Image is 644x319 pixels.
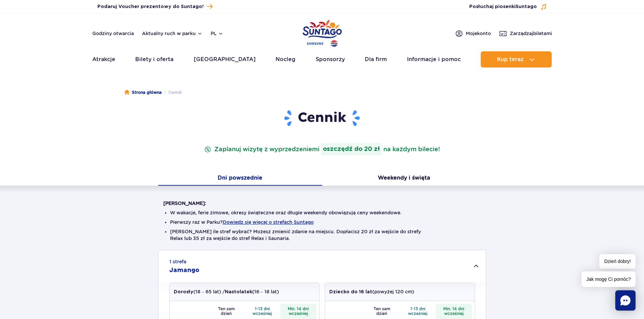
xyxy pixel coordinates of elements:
[276,51,295,68] a: Nocleg
[163,109,481,127] h1: Cennik
[142,31,202,36] button: Aktualny ruch w parku
[244,304,281,318] th: 1-13 dni wcześniej
[92,30,134,37] a: Godziny otwarcia
[365,51,387,68] a: Dla firm
[400,304,436,318] th: 1-13 dni wcześniej
[158,171,322,186] button: Dni powszednie
[97,2,213,11] a: Podaruj Voucher prezentowy do Suntago!
[162,89,182,96] li: Cennik
[469,3,537,10] span: Posłuchaj piosenki
[170,219,474,225] li: Pierwszy raz w Parku?
[469,3,547,10] button: Posłuchaj piosenkiSuntago
[516,4,537,9] span: Suntago
[169,258,186,265] small: 1 strefa
[163,201,206,206] strong: [PERSON_NAME]:
[321,143,382,155] strong: oszczędź do 20 zł
[481,51,552,68] button: Kup teraz
[280,304,316,318] th: Min. 14 dni wcześniej
[466,30,491,37] span: Moje konto
[211,30,223,37] button: pl
[599,254,636,269] span: Dzień dobry!
[436,304,472,318] th: Min. 14 dni wcześniej
[203,143,441,155] p: Zaplanuj wizytę z wyprzedzeniem na każdym bilecie!
[124,89,162,96] a: Strona główna
[225,290,252,294] strong: Nastolatek
[322,171,486,186] button: Weekendy i święta
[510,30,552,37] span: Zarządzaj biletami
[316,51,345,68] a: Sponsorzy
[303,17,342,48] a: Park of Poland
[174,290,193,294] strong: Dorosły
[497,56,524,62] span: Kup teraz
[170,228,474,242] li: [PERSON_NAME] ile stref wybrać? Możesz zmienić zdanie na miejscu. Dopłacisz 20 zł za wejście do s...
[97,3,204,10] span: Podaruj Voucher prezentowy do Suntago!
[581,271,636,287] span: Jak mogę Ci pomóc?
[364,304,400,318] th: Ten sam dzień
[499,29,552,37] a: Zarządzajbiletami
[615,290,636,311] div: Chat
[223,219,314,225] button: Dowiedz się więcej o strefach Suntago
[135,51,173,68] a: Bilety i oferta
[407,51,461,68] a: Informacje i pomoc
[194,51,256,68] a: [GEOGRAPHIC_DATA]
[174,288,279,295] p: (18 – 65 lat) / (16 – 18 lat)
[455,29,491,37] a: Mojekonto
[329,288,414,295] p: (powyżej 120 cm)
[169,266,199,274] h2: Jamango
[208,304,244,318] th: Ten sam dzień
[170,209,474,216] li: W wakacje, ferie zimowe, okresy świąteczne oraz długie weekendy obowiązują ceny weekendowe.
[329,290,372,294] strong: Dziecko do 16 lat
[92,51,115,68] a: Atrakcje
